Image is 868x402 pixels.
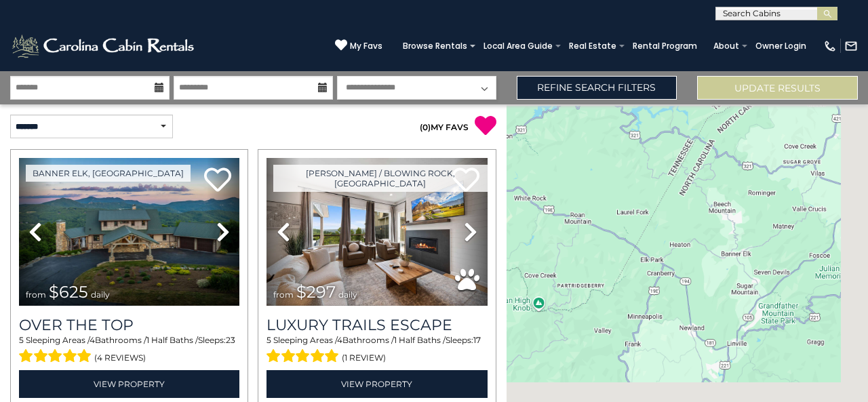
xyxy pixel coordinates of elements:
a: View Property [267,370,487,398]
a: [PERSON_NAME] / Blowing Rock, [GEOGRAPHIC_DATA] [273,165,487,192]
a: Over The Top [19,316,239,334]
img: thumbnail_167153549.jpeg [19,158,239,306]
img: thumbnail_168695581.jpeg [267,158,487,306]
a: Real Estate [562,37,623,56]
img: White-1-2.png [10,33,198,60]
span: $625 [49,282,88,302]
span: daily [91,289,110,300]
span: from [273,289,294,300]
a: Owner Login [749,37,813,56]
a: Luxury Trails Escape [267,316,487,334]
span: from [26,289,46,300]
a: Add to favorites [204,166,231,195]
div: Sleeping Areas / Bathrooms / Sleeps: [267,334,487,367]
div: Sleeping Areas / Bathrooms / Sleeps: [19,334,239,367]
span: (4 reviews) [94,349,146,367]
span: 0 [422,122,428,132]
a: Local Area Guide [477,37,559,56]
button: Update Results [697,76,858,100]
img: phone-regular-white.png [823,39,837,53]
a: My Favs [335,39,382,53]
span: ( ) [420,122,431,132]
a: Rental Program [626,37,704,56]
a: Banner Elk, [GEOGRAPHIC_DATA] [26,165,191,182]
span: 4 [337,335,342,345]
span: (1 review) [342,349,386,367]
a: Refine Search Filters [517,76,677,100]
span: My Favs [350,40,382,52]
a: (0)MY FAVS [420,122,469,132]
span: $297 [296,282,336,302]
span: 17 [473,335,481,345]
span: 1 Half Baths / [394,335,446,345]
a: View Property [19,370,239,398]
span: daily [338,289,357,300]
span: 5 [267,335,271,345]
span: 5 [19,335,24,345]
a: About [707,37,746,56]
img: mail-regular-white.png [844,39,858,53]
span: 1 Half Baths / [146,335,198,345]
span: 23 [226,335,235,345]
span: 4 [90,335,95,345]
a: Browse Rentals [396,37,474,56]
